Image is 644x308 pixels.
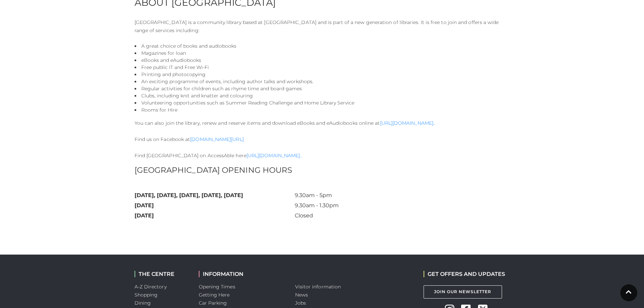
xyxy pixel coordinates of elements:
a: [URL][DOMAIN_NAME].. [380,120,436,126]
td: Closed [295,211,360,221]
h2: INFORMATION [199,271,285,277]
li: Printing and photocopying [135,71,510,78]
p: [GEOGRAPHIC_DATA] is a community library based at [GEOGRAPHIC_DATA] and is part of a new generati... [135,18,510,34]
li: Regular activities for children such as rhyme time and board games [135,85,510,92]
li: Rooms for Hire [135,106,510,114]
h2: GET OFFERS AND UPDATES [424,271,505,277]
td: 9.30am - 1.30pm [295,200,360,211]
p: Find us on Facebook at [135,135,510,143]
a: [DOMAIN_NAME][URL] [190,136,243,142]
li: Clubs, including knit and knatter and colouring [135,92,510,99]
th: [DATE] [135,211,295,221]
a: Dining [135,300,151,306]
li: A great choice of books and audiobooks [135,43,510,50]
a: Visitor information [295,284,341,290]
li: An exciting programme of events, including author talks and workshops. [135,78,510,85]
a: Join Our Newsletter [424,285,502,299]
th: [DATE], [DATE], [DATE], [DATE], [DATE] [135,190,295,200]
a: Getting Here [199,292,230,298]
p: You can also join the library, renew and reserve items and download eBooks and eAudiobooks online at [135,119,510,127]
li: Free public IT and Free Wi-Fi [135,64,510,71]
td: 9.30am - 5pm [295,190,360,200]
h2: [GEOGRAPHIC_DATA] OPENING HOURS [135,166,510,174]
a: A-Z Directory [135,284,167,290]
a: Shopping [135,292,158,298]
li: eBooks and eAudiobooks [135,57,510,64]
a: Car Parking [199,300,227,306]
a: [URL][DOMAIN_NAME].. [246,152,302,159]
li: Volunteering opportunities such as Summer Reading Challenge and Home Library Service [135,99,510,106]
h2: THE CENTRE [135,271,189,277]
a: Jobs [295,300,306,306]
p: Find [GEOGRAPHIC_DATA] on AccessAble here [135,151,510,160]
a: News [295,292,308,298]
li: Magazines for loan [135,50,510,57]
a: Opening Times [199,284,235,290]
th: [DATE] [135,200,295,211]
